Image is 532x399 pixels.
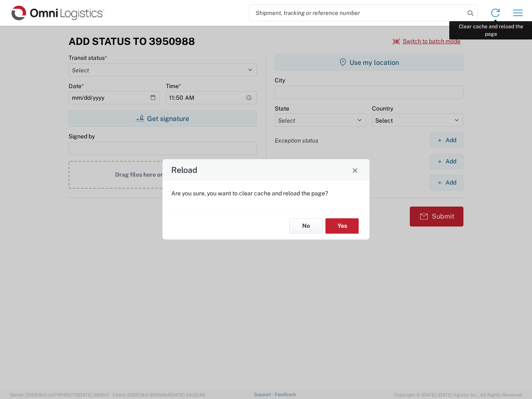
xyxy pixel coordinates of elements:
input: Shipment, tracking or reference number [249,5,465,21]
button: No [289,218,323,234]
p: Are you sure, you want to clear cache and reload the page? [171,190,361,197]
button: Close [349,164,361,176]
button: Yes [325,218,359,234]
h4: Reload [171,164,197,176]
